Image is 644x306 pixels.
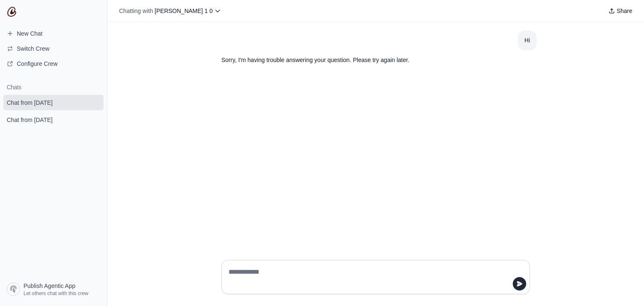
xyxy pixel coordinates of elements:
button: Share [605,5,636,17]
span: New Chat [17,29,42,38]
span: Chat from [DATE] [7,116,52,124]
span: Switch Crew [17,44,49,53]
a: Configure Crew [3,57,104,70]
a: Chat from [DATE] [3,95,104,110]
section: User message [518,31,537,50]
img: CrewAI Logo [7,7,17,17]
button: Switch Crew [3,42,104,55]
span: Chat from [DATE] [7,99,52,107]
section: Response [215,50,496,70]
div: Hi [525,36,530,45]
span: Chatting with [119,7,153,15]
span: Configure Crew [17,60,57,68]
span: Publish Agentic App [23,282,75,290]
span: Share [617,7,632,15]
span: [PERSON_NAME] 1 0 [155,8,213,14]
p: Sorry, I'm having trouble answering your question. Please try again later. [221,55,490,65]
a: Chat from [DATE] [3,112,104,127]
button: Chatting with [PERSON_NAME] 1 0 [116,5,224,17]
a: New Chat [3,27,104,40]
a: Publish Agentic App Let others chat with this crew [3,279,104,299]
span: Let others chat with this crew [23,290,88,297]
